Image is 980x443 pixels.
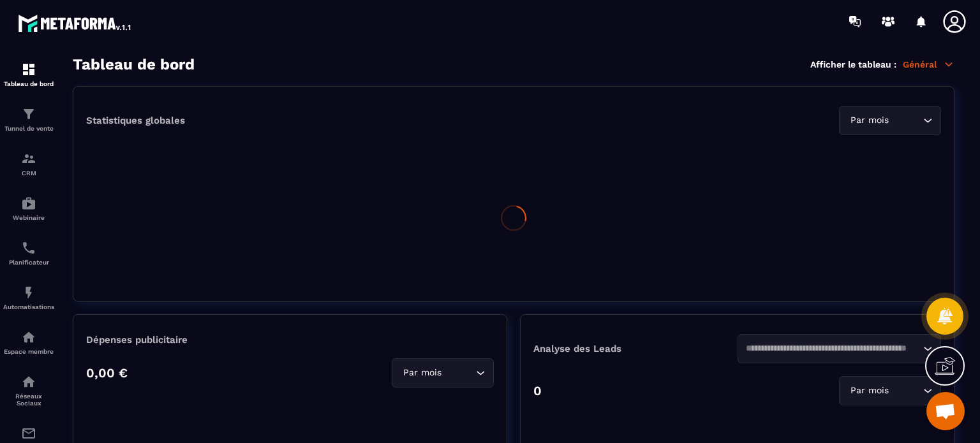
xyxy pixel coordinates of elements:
[3,365,54,416] a: social-networksocial-networkRéseaux Sociaux
[21,240,36,256] img: scheduler
[3,320,54,365] a: automationsautomationsEspace membre
[891,113,920,127] input: Search for option
[847,113,891,127] span: Par mois
[839,376,941,405] div: Search for option
[738,334,942,363] div: Search for option
[3,259,54,266] p: Planificateur
[73,55,195,73] h3: Tableau de bord
[21,285,36,300] img: automations
[86,365,128,381] p: 0,00 €
[3,97,54,142] a: formationformationTunnel de vente
[21,106,36,122] img: formation
[3,80,54,87] p: Tableau de bord
[3,170,54,177] p: CRM
[3,348,54,355] p: Espace membre
[891,384,920,398] input: Search for option
[21,426,36,441] img: email
[3,393,54,407] p: Réseaux Sociaux
[3,125,54,132] p: Tunnel de vente
[839,106,941,135] div: Search for option
[3,303,54,310] p: Automatisations
[400,366,444,380] span: Par mois
[3,186,54,231] a: automationsautomationsWebinaire
[926,392,965,430] a: Ouvrir le chat
[533,343,738,354] p: Analyse des Leads
[18,11,133,34] img: logo
[746,342,921,356] input: Search for option
[392,358,494,388] div: Search for option
[21,62,36,77] img: formation
[3,231,54,275] a: schedulerschedulerPlanificateur
[86,334,494,345] p: Dépenses publicitaire
[3,52,54,97] a: formationformationTableau de bord
[3,275,54,320] a: automationsautomationsAutomatisations
[86,115,185,126] p: Statistiques globales
[444,366,473,380] input: Search for option
[3,142,54,186] a: formationformationCRM
[21,330,36,345] img: automations
[3,214,54,221] p: Webinaire
[533,383,542,398] p: 0
[21,196,36,211] img: automations
[847,384,891,398] span: Par mois
[21,151,36,166] img: formation
[903,59,954,70] p: Général
[21,374,36,389] img: social-network
[810,59,896,69] p: Afficher le tableau :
